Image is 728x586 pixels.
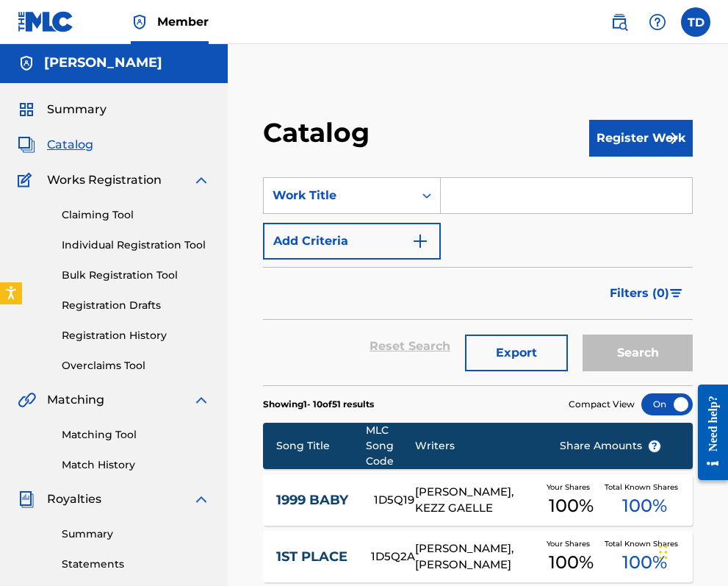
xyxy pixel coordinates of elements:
h5: Tyrone Dixon [44,54,162,71]
a: Registration History [62,328,210,343]
img: f7272a7cc735f4ea7f67.svg [663,129,681,147]
div: [PERSON_NAME], [PERSON_NAME] [415,540,538,574]
span: 100 % [549,549,594,576]
img: search [610,13,628,31]
span: Filters ( 0 ) [610,285,669,302]
span: 100 % [549,493,594,519]
span: Royalties [47,490,101,508]
span: Summary [47,101,107,118]
a: SummarySummary [18,101,107,118]
a: Summary [62,526,210,542]
a: Individual Registration Tool [62,237,210,253]
a: Statements [62,557,210,572]
a: CatalogCatalog [18,136,93,154]
div: Help [643,7,672,37]
a: Match History [62,457,210,473]
img: Matching [18,391,36,409]
div: Work Title [273,187,405,204]
img: Catalog [18,136,35,154]
span: ? [649,440,660,452]
img: 9d2ae6d4665cec9f34b9.svg [411,232,429,250]
img: help [649,13,666,31]
a: Matching Tool [62,427,210,443]
p: Showing 1 - 10 of 51 results [263,398,374,411]
img: MLC Logo [18,11,74,32]
img: expand [192,391,210,409]
iframe: Chat Widget [655,515,728,586]
a: 1999 BABY [276,492,354,509]
h2: Catalog [263,116,377,149]
span: Compact View [569,398,635,411]
button: Export [465,335,568,371]
span: Your Shares [547,482,596,493]
a: Overclaims Tool [62,358,210,374]
div: [PERSON_NAME], KEZZ GAELLE [415,484,538,517]
span: Total Known Shares [605,538,684,549]
a: Public Search [605,7,634,37]
a: 1ST PLACE [276,549,351,565]
a: Registration Drafts [62,298,210,313]
button: Filters (0) [601,275,693,312]
div: 1D5Q2A [371,549,415,565]
iframe: Resource Center [687,371,728,493]
span: 100 % [622,549,667,576]
img: Top Rightsholder [131,13,148,31]
span: Member [157,13,209,30]
img: Works Registration [18,171,37,189]
a: Claiming Tool [62,207,210,223]
div: 1D5Q19 [374,492,415,509]
img: filter [670,289,682,298]
span: Works Registration [47,171,162,189]
span: Total Known Shares [605,482,684,493]
button: Add Criteria [263,223,441,260]
span: 100 % [622,493,667,519]
a: Bulk Registration Tool [62,268,210,283]
div: User Menu [681,7,710,37]
img: Summary [18,101,35,118]
div: Song Title [276,438,366,454]
div: MLC Song Code [366,423,415,469]
img: expand [192,490,210,508]
div: Drag [659,530,668,574]
span: Catalog [47,136,93,154]
button: Register Work [589,120,693,157]
span: Your Shares [547,538,596,549]
img: expand [192,171,210,189]
form: Search Form [263,177,693,385]
img: Royalties [18,490,35,508]
img: Accounts [18,54,35,72]
span: Share Amounts [560,438,661,454]
div: Writers [415,438,538,454]
span: Matching [47,391,104,409]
